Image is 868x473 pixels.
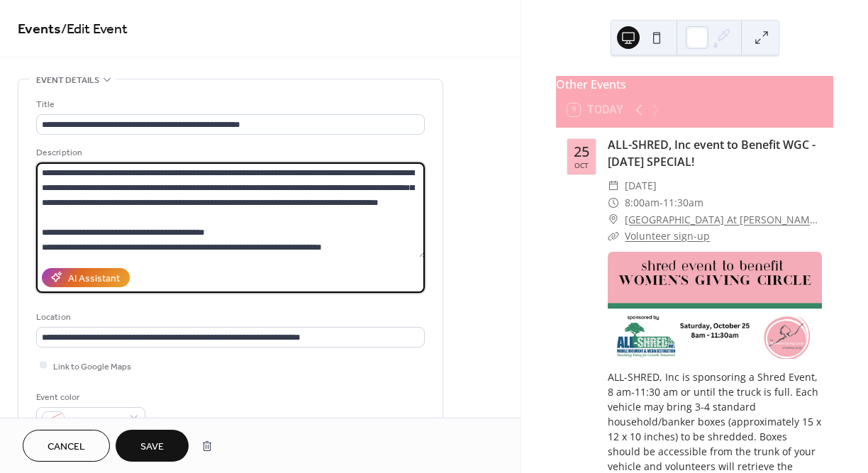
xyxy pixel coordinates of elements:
[36,73,99,88] span: Event details
[68,271,120,286] div: AI Assistant
[36,310,422,325] div: Location
[608,211,619,228] div: ​
[625,229,710,243] a: Volunteer sign-up
[663,194,703,211] span: 11:30am
[608,137,816,169] a: ALL-SHRED, Inc event to Benefit WGC - [DATE] SPECIAL!
[574,145,589,159] div: 25
[608,228,619,245] div: ​
[36,145,422,160] div: Description
[556,76,833,93] div: Other Events
[625,177,657,194] span: [DATE]
[608,194,619,211] div: ​
[42,268,130,287] button: AI Assistant
[574,162,589,169] div: Oct
[140,440,164,455] span: Save
[23,430,110,462] button: Cancel
[48,440,85,455] span: Cancel
[116,430,189,462] button: Save
[660,194,663,211] span: -
[36,390,143,405] div: Event color
[625,194,660,211] span: 8:00am
[18,16,61,43] a: Events
[53,359,131,374] span: Link to Google Maps
[625,211,822,228] a: [GEOGRAPHIC_DATA] At [PERSON_NAME][GEOGRAPHIC_DATA], [STREET_ADDRESS]
[61,16,128,43] span: / Edit Event
[608,177,619,194] div: ​
[36,97,422,112] div: Title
